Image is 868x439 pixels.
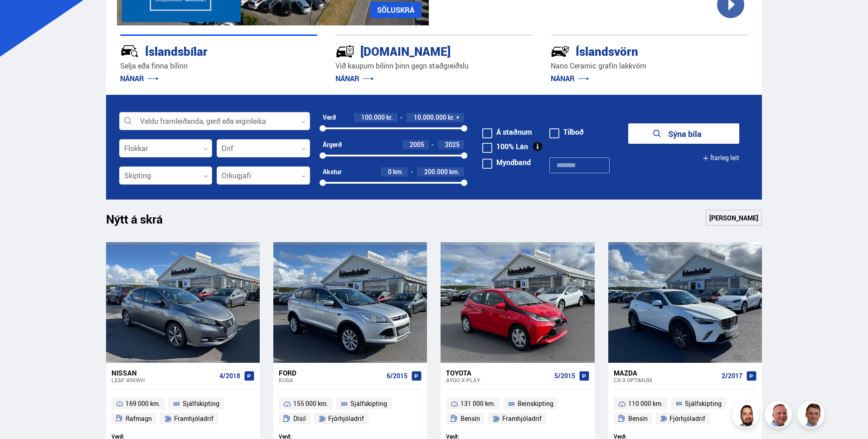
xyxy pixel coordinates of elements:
[370,2,422,18] a: SÖLUSKRÁ
[323,141,342,148] div: Árgerð
[393,168,403,176] span: km.
[387,372,407,380] span: 6/2015
[335,61,533,71] p: Við kaupum bílinn þinn gegn staðgreiðslu
[279,377,383,383] div: Kuga
[361,113,385,122] span: 100.000
[414,113,446,122] span: 10.000.000
[424,167,448,176] span: 200.000
[183,398,219,409] span: Sjálfskipting
[446,369,550,377] div: Toyota
[703,148,739,168] button: Ítarleg leit
[549,128,584,136] label: Tilboð
[614,377,718,383] div: CX-3 OPTIMUM
[279,369,383,377] div: Ford
[126,413,152,424] span: Rafmagn
[614,369,718,377] div: Mazda
[120,73,159,83] a: NÁNAR
[518,398,553,409] span: Beinskipting
[335,73,374,83] a: NÁNAR
[628,413,648,424] span: Bensín
[551,42,570,61] img: -Svtn6bYgwAsiwNX.svg
[551,73,589,83] a: NÁNAR
[335,43,500,59] div: [DOMAIN_NAME]
[410,140,424,149] span: 2005
[461,398,495,409] span: 131 000 km.
[293,413,306,424] span: Dísil
[628,398,663,409] span: 110 000 km.
[799,402,826,429] img: FbJEzSuNWCJXmdc-.webp
[323,114,336,121] div: Verð
[482,143,528,150] label: 100% Lán
[482,128,532,136] label: Á staðnum
[456,114,460,121] span: +
[669,413,705,424] span: Fjórhjóladrif
[482,159,531,166] label: Myndband
[445,140,460,149] span: 2025
[126,398,160,409] span: 169 000 km.
[449,168,460,176] span: km.
[112,369,216,377] div: Nissan
[112,377,216,383] div: Leaf 40KWH
[323,168,342,176] div: Akstur
[7,4,34,31] button: Opna LiveChat spjallviðmót
[628,123,739,144] button: Sýna bíla
[448,114,455,121] span: kr.
[446,377,550,383] div: Aygo X-PLAY
[350,398,387,409] span: Sjálfskipting
[706,210,762,226] a: [PERSON_NAME]
[766,402,793,429] img: siFngHWaQ9KaOqBr.png
[120,42,139,61] img: JRvxyua_JYH6wB4c.svg
[551,43,716,59] div: Íslandsvörn
[120,61,317,71] p: Selja eða finna bílinn
[106,212,179,231] h1: Nýtt á skrá
[120,43,285,59] div: Íslandsbílar
[502,413,542,424] span: Framhjóladrif
[386,114,393,121] span: kr.
[293,398,328,409] span: 155 000 km.
[733,402,761,429] img: nhp88E3Fdnt1Opn2.png
[554,372,575,380] span: 5/2015
[328,413,364,424] span: Fjórhjóladrif
[551,61,748,71] p: Nano Ceramic grafín lakkvörn
[461,413,480,424] span: Bensín
[722,372,742,380] span: 2/2017
[219,372,240,380] span: 4/2018
[685,398,722,409] span: Sjálfskipting
[174,413,213,424] span: Framhjóladrif
[335,42,354,61] img: tr5P-W3DuiFaO7aO.svg
[388,167,392,176] span: 0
